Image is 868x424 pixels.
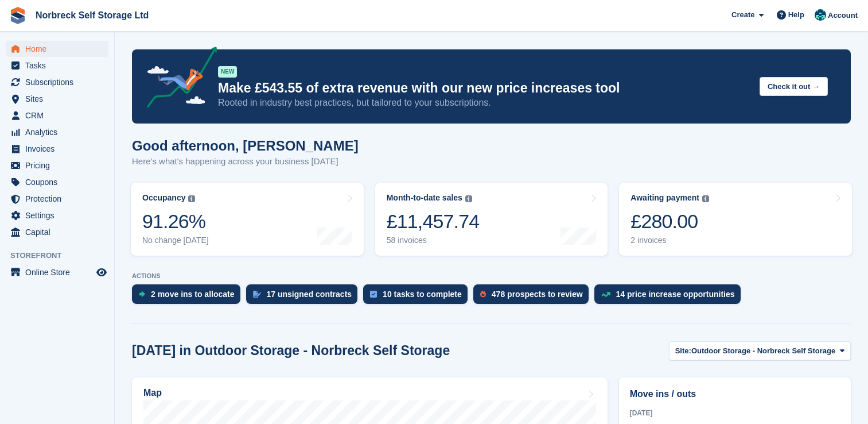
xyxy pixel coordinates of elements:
[675,345,691,357] span: Site:
[9,7,26,24] img: stora-icon-8386f47178a22dfd0bd8f6a31ec36ba5ce8667c1dd55bd0f319d3a0aa187defe.svg
[6,174,108,190] a: menu
[95,265,108,279] a: Preview store
[132,284,246,310] a: 2 move ins to allocate
[142,210,209,233] div: 91.26%
[387,193,462,203] div: Month-to-date sales
[473,284,594,310] a: 478 prospects to review
[702,195,709,202] img: icon-info-grey-7440780725fd019a000dd9b08b2336e03edf1995a4989e88bcd33f0948082b44.svg
[6,107,108,124] a: menu
[630,210,709,233] div: £280.00
[151,290,235,299] div: 2 move ins to allocate
[25,91,94,107] span: Sites
[492,290,583,299] div: 478 prospects to review
[6,157,108,174] a: menu
[6,207,108,223] a: menu
[218,66,237,78] div: NEW
[25,207,94,223] span: Settings
[188,195,195,202] img: icon-info-grey-7440780725fd019a000dd9b08b2336e03edf1995a4989e88bcd33f0948082b44.svg
[480,291,486,298] img: prospect-51fa495bee0391a8d652442698ab0144808aea92771e9ea1ae160a38d050c398.svg
[630,236,709,245] div: 2 invoices
[6,57,108,74] a: menu
[25,264,94,280] span: Online Store
[788,9,804,21] span: Help
[465,195,472,202] img: icon-info-grey-7440780725fd019a000dd9b08b2336e03edf1995a4989e88bcd33f0948082b44.svg
[10,250,114,261] span: Storefront
[370,291,377,298] img: task-75834270c22a3079a89374b754ae025e5fb1db73e45f91037f5363f120a921f8.svg
[25,57,94,74] span: Tasks
[6,191,108,207] a: menu
[132,343,450,359] h2: [DATE] in Outdoor Storage - Norbreck Self Storage
[828,10,858,21] span: Account
[731,9,754,21] span: Create
[218,80,750,97] p: Make £543.55 of extra revenue with our new price increases tool
[383,290,462,299] div: 10 tasks to complete
[594,284,746,310] a: 14 price increase opportunities
[132,138,359,153] h1: Good afternoon, [PERSON_NAME]
[25,141,94,157] span: Invoices
[25,124,94,140] span: Analytics
[25,157,94,174] span: Pricing
[387,236,480,245] div: 58 invoices
[6,264,108,280] a: menu
[691,345,835,357] span: Outdoor Storage - Norbreck Self Storage
[137,47,217,112] img: price-adjustments-announcement-icon-8257ccfd72463d97f412b2fc003d46551f7dbcb40ab6d574587a9cd5c0d94...
[6,41,108,57] a: menu
[815,9,826,21] img: Sally King
[630,193,699,203] div: Awaiting payment
[246,284,364,310] a: 17 unsigned contracts
[387,210,480,233] div: £11,457.74
[25,41,94,57] span: Home
[267,290,352,299] div: 17 unsigned contracts
[669,341,851,360] button: Site: Outdoor Storage - Norbreck Self Storage
[25,107,94,124] span: CRM
[6,124,108,140] a: menu
[253,291,261,298] img: contract_signature_icon-13c848040528278c33f63329250d36e43548de30e8caae1d1a13099fd9432cc5.svg
[139,291,145,298] img: move_ins_to_allocate_icon-fdf77a2bb77ea45bf5b3d319d69a93e2d87916cf1d5bf7949dd705db3b84f3ca.svg
[6,91,108,107] a: menu
[25,191,94,207] span: Protection
[630,408,840,418] div: [DATE]
[375,183,608,256] a: Month-to-date sales £11,457.74 58 invoices
[132,155,359,168] p: Here's what's happening across your business [DATE]
[131,183,364,256] a: Occupancy 91.26% No change [DATE]
[760,77,828,96] button: Check it out →
[25,174,94,190] span: Coupons
[31,6,153,25] a: Norbreck Self Storage Ltd
[25,224,94,240] span: Capital
[132,272,851,280] p: ACTIONS
[142,193,185,203] div: Occupancy
[6,224,108,240] a: menu
[6,141,108,157] a: menu
[218,97,750,109] p: Rooted in industry best practices, but tailored to your subscriptions.
[25,74,94,90] span: Subscriptions
[143,388,162,398] h2: Map
[6,74,108,90] a: menu
[630,387,840,401] h2: Move ins / outs
[363,284,473,310] a: 10 tasks to complete
[616,290,735,299] div: 14 price increase opportunities
[601,292,610,297] img: price_increase_opportunities-93ffe204e8149a01c8c9dc8f82e8f89637d9d84a8eef4429ea346261dce0b2c0.svg
[619,183,852,256] a: Awaiting payment £280.00 2 invoices
[142,236,209,245] div: No change [DATE]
